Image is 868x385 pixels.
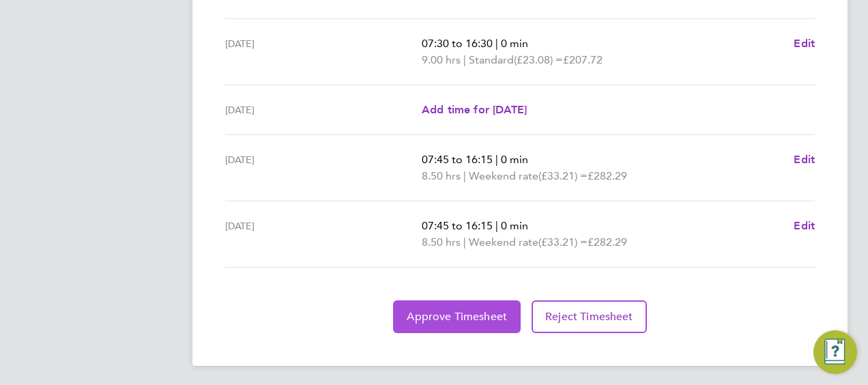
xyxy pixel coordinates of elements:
[794,219,815,232] span: Edit
[225,35,422,68] div: [DATE]
[422,236,461,248] span: 8.50 hrs
[422,53,461,66] span: 9.00 hrs
[794,218,815,234] a: Edit
[422,103,527,116] span: Add time for [DATE]
[422,219,493,232] span: 07:45 to 16:15
[225,152,422,184] div: [DATE]
[532,300,647,333] button: Reject Timesheet
[469,168,538,184] span: Weekend rate
[225,218,422,251] div: [DATE]
[422,102,527,118] a: Add time for [DATE]
[794,152,815,168] a: Edit
[463,53,466,66] span: |
[794,35,815,52] a: Edit
[588,169,627,182] span: £282.29
[813,330,857,374] button: Engage Resource Center
[469,234,538,251] span: Weekend rate
[495,153,498,166] span: |
[514,53,563,66] span: (£23.08) =
[545,310,633,324] span: Reject Timesheet
[588,236,627,248] span: £282.29
[501,153,528,166] span: 0 min
[794,37,815,50] span: Edit
[469,52,514,68] span: Standard
[794,153,815,166] span: Edit
[422,37,493,50] span: 07:30 to 16:30
[463,236,466,248] span: |
[463,169,466,182] span: |
[538,169,588,182] span: (£33.21) =
[422,153,493,166] span: 07:45 to 16:15
[495,37,498,50] span: |
[501,37,528,50] span: 0 min
[393,300,521,333] button: Approve Timesheet
[563,53,603,66] span: £207.72
[225,102,422,118] div: [DATE]
[422,169,461,182] span: 8.50 hrs
[538,236,588,248] span: (£33.21) =
[495,219,498,232] span: |
[501,219,528,232] span: 0 min
[407,310,507,324] span: Approve Timesheet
